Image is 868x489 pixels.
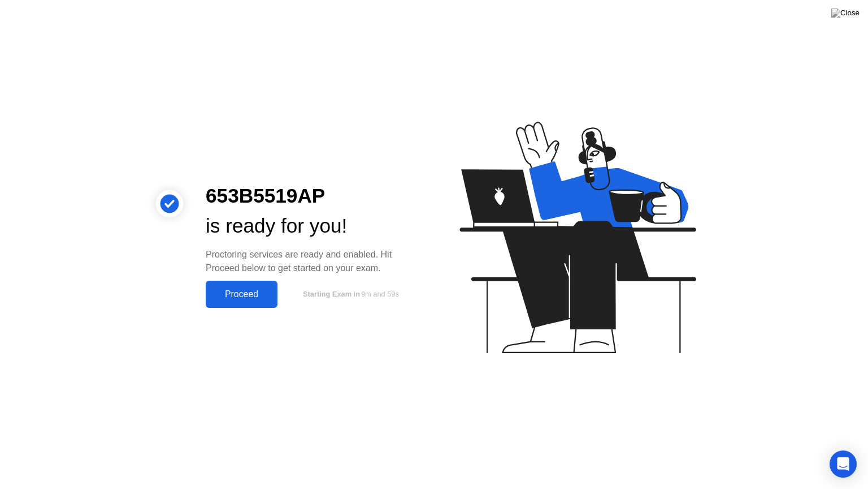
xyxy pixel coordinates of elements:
[830,451,857,478] div: Open Intercom Messenger
[206,181,416,211] div: 653B5519AP
[209,289,274,299] div: Proceed
[361,290,399,298] span: 9m and 59s
[206,281,277,308] button: Proceed
[283,284,416,305] button: Starting Exam in9m and 59s
[206,211,416,241] div: is ready for you!
[206,248,416,275] div: Proctoring services are ready and enabled. Hit Proceed below to get started on your exam.
[831,8,860,18] img: Close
